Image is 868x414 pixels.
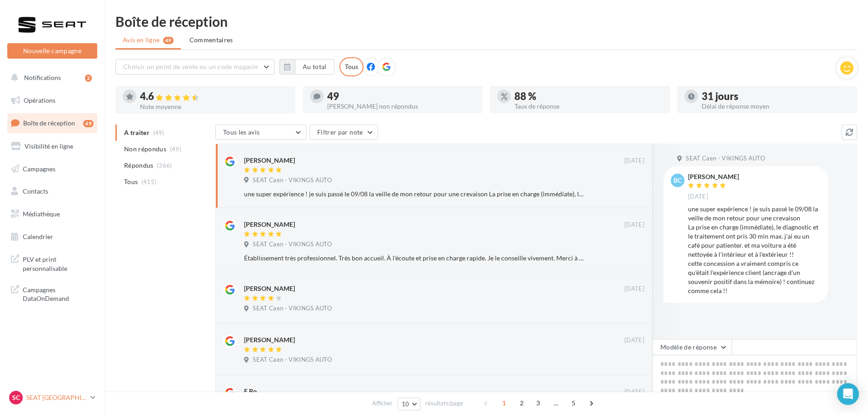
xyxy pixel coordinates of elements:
[83,120,94,127] div: 49
[190,35,233,45] span: Commentaires
[279,59,334,75] button: Au total
[837,383,859,405] div: Open Intercom Messenger
[23,210,60,218] span: Médiathèque
[5,182,99,201] a: Contacts
[327,103,475,110] div: [PERSON_NAME] non répondus
[141,178,157,185] span: (415)
[5,68,95,87] button: Notifications 2
[244,156,295,165] div: [PERSON_NAME]
[327,91,475,101] div: 49
[23,253,94,273] span: PLV et print personnalisable
[115,59,274,75] button: Choisir un point de vente ou un code magasin
[124,145,166,154] span: Non répondus
[5,280,99,307] a: Campagnes DataOnDemand
[5,249,99,276] a: PLV et print personnalisable
[702,103,850,110] div: Délai de réponse moyen
[398,398,421,410] button: 10
[140,104,288,110] div: Note moyenne
[624,336,644,344] span: [DATE]
[688,205,821,295] div: une super expérience ! je suis passé le 09/08 la veille de mon retour pour une crevaison La prise...
[514,91,663,101] div: 88 %
[402,400,409,408] span: 10
[24,96,55,104] span: Opérations
[244,254,585,263] div: Établissement très professionnel. Très bon accueil. À l'écoute et prise en charge rapide. Je le c...
[23,119,75,127] span: Boîte de réception
[5,113,99,133] a: Boîte de réception49
[244,284,295,293] div: [PERSON_NAME]
[115,15,857,28] div: Boîte de réception
[26,393,87,402] p: SEAT [GEOGRAPHIC_DATA]
[339,57,364,76] div: Tous
[549,396,563,410] span: ...
[7,389,97,406] a: SC SEAT [GEOGRAPHIC_DATA]
[215,125,306,140] button: Tous les avis
[124,161,154,170] span: Répondus
[253,304,332,313] span: SEAT Caen - VIKINGS AUTO
[702,91,850,101] div: 31 jours
[244,335,295,344] div: [PERSON_NAME]
[624,388,644,396] span: [DATE]
[23,187,48,195] span: Contacts
[23,233,53,240] span: Calendrier
[85,75,92,82] div: 2
[244,190,585,199] div: une super expérience ! je suis passé le 09/08 la veille de mon retour pour une crevaison La prise...
[170,145,181,153] span: (49)
[514,103,663,110] div: Taux de réponse
[531,396,545,410] span: 3
[309,125,378,140] button: Filtrer par note
[686,155,765,163] span: SEAT Caen - VIKINGS AUTO
[624,221,644,229] span: [DATE]
[372,399,393,408] span: Afficher
[124,177,138,186] span: Tous
[244,387,257,396] div: E Ro
[253,240,332,249] span: SEAT Caen - VIKINGS AUTO
[688,174,739,180] div: [PERSON_NAME]
[253,356,332,364] span: SEAT Caen - VIKINGS AUTO
[7,43,97,59] button: Nouvelle campagne
[5,160,99,179] a: Campagnes
[514,396,529,410] span: 2
[223,128,260,136] span: Tous les avis
[295,59,334,75] button: Au total
[624,157,644,165] span: [DATE]
[24,74,61,81] span: Notifications
[5,227,99,246] a: Calendrier
[653,339,732,355] button: Modèle de réponse
[566,396,581,410] span: 5
[673,176,682,185] span: bc
[253,176,332,185] span: SEAT Caen - VIKINGS AUTO
[23,284,94,303] span: Campagnes DataOnDemand
[23,165,55,172] span: Campagnes
[12,393,20,402] span: SC
[688,193,708,201] span: [DATE]
[25,142,73,150] span: Visibilité en ligne
[497,396,511,410] span: 1
[140,91,288,102] div: 4.6
[5,205,99,224] a: Médiathèque
[123,63,258,70] span: Choisir un point de vente ou un code magasin
[425,399,463,408] span: résultats/page
[5,137,99,156] a: Visibilité en ligne
[5,91,99,110] a: Opérations
[244,220,295,229] div: [PERSON_NAME]
[157,162,172,169] span: (366)
[624,285,644,293] span: [DATE]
